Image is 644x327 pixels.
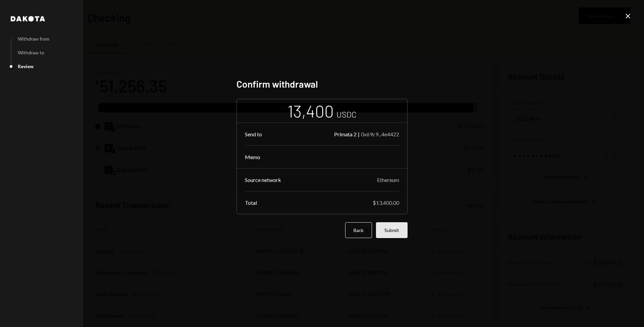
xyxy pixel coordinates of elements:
div: 0x69c9...4e4422 [361,131,399,137]
button: Back [345,222,372,238]
div: Source network [245,177,281,183]
div: Withdraw to [18,50,44,55]
div: Primata 2 [334,131,357,137]
div: Send to [245,131,262,137]
div: 13,400 [287,100,334,122]
div: $13,400.00 [373,199,399,206]
div: USDC [336,109,357,120]
div: Ethereum [377,177,399,183]
button: Submit [376,222,408,238]
div: Review [18,63,34,69]
div: Memo [245,154,260,160]
div: | [358,131,360,137]
div: Total [245,199,257,206]
h2: Confirm withdrawal [236,78,408,91]
div: Withdraw from [18,36,49,42]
